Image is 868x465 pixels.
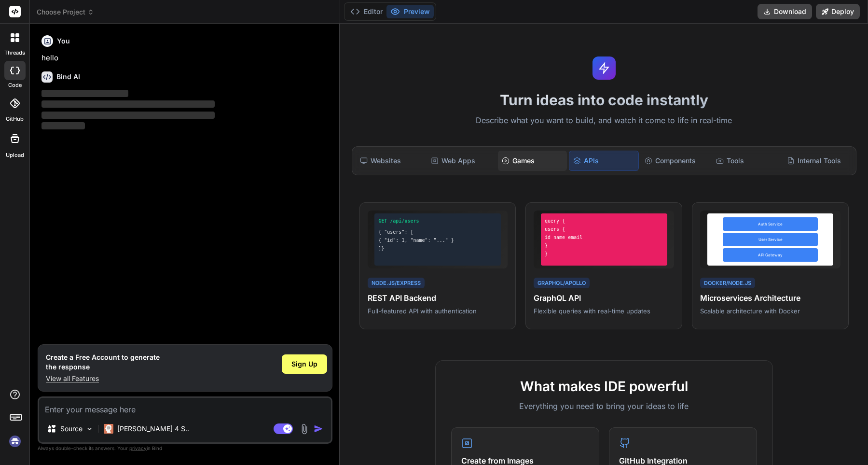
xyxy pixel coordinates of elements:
[723,248,818,262] div: API Gateway
[545,234,663,241] div: id name email
[299,423,310,435] img: attachment
[723,233,818,246] div: User Service
[41,100,215,108] span: ‌
[37,7,94,17] span: Choose Project
[378,228,497,236] div: { "users": [
[451,376,757,396] h2: What makes IDE powerful
[545,242,663,249] div: }
[700,307,840,315] p: Scalable architecture with Docker
[85,425,94,433] img: Pick Models
[368,292,508,304] h4: REST API Backend
[783,151,852,171] div: Internal Tools
[498,151,567,171] div: Games
[378,245,497,252] div: ]}
[378,217,497,225] div: GET /api/users
[104,424,113,434] img: Claude 4 Sonnet
[451,400,757,412] p: Everything you need to bring your ideas to life
[534,292,674,304] h4: GraphQL API
[368,278,425,289] div: Node.js/Express
[38,444,332,453] p: Always double-check its answers. Your in Bind
[46,352,160,372] h1: Create a Free Account to generate the response
[346,5,386,18] button: Editor
[346,114,862,127] p: Describe what you want to build, and watch it come to life in real-time
[534,278,590,289] div: GraphQL/Apollo
[545,217,663,225] div: query {
[346,91,862,109] h1: Turn ideas into code instantly
[700,278,755,289] div: Docker/Node.js
[291,359,317,369] span: Sign Up
[41,53,331,64] p: hello
[129,445,147,451] span: privacy
[569,151,639,171] div: APIs
[368,307,508,315] p: Full-featured API with authentication
[8,81,22,89] label: code
[700,292,840,304] h4: Microservices Architecture
[56,72,80,82] h6: Bind AI
[545,225,663,233] div: users {
[641,151,710,171] div: Components
[57,36,70,46] h6: You
[816,4,860,19] button: Deploy
[6,151,24,159] label: Upload
[6,115,24,123] label: GitHub
[117,424,189,434] p: [PERSON_NAME] 4 S..
[712,151,781,171] div: Tools
[378,237,497,244] div: { "id": 1, "name": "..." }
[545,250,663,257] div: }
[4,49,25,57] label: threads
[758,4,812,19] button: Download
[534,307,674,315] p: Flexible queries with real-time updates
[41,90,128,97] span: ‌
[46,374,160,383] p: View all Features
[41,122,85,129] span: ‌
[7,433,23,450] img: signin
[427,151,496,171] div: Web Apps
[386,5,434,18] button: Preview
[60,424,83,434] p: Source
[723,217,818,231] div: Auth Service
[41,112,215,119] span: ‌
[314,424,323,434] img: icon
[356,151,425,171] div: Websites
